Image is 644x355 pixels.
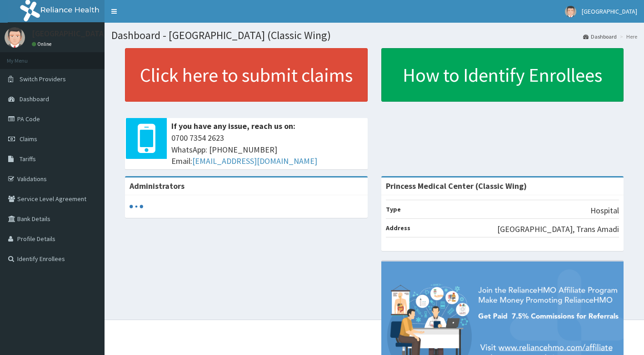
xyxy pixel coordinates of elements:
span: Switch Providers [20,75,66,83]
span: Dashboard [20,95,49,103]
span: 0700 7354 2623 WhatsApp: [PHONE_NUMBER] Email: [171,132,363,167]
img: User Image [565,6,576,17]
p: [GEOGRAPHIC_DATA] [32,30,107,38]
b: If you have any issue, reach us on: [171,121,295,131]
strong: Princess Medical Center (Classic Wing) [386,181,527,191]
a: How to Identify Enrollees [381,48,624,102]
p: [GEOGRAPHIC_DATA], Trans Amadi [497,223,619,235]
a: Click here to submit claims [125,48,368,102]
span: Tariffs [20,155,36,163]
b: Type [386,205,401,213]
span: [GEOGRAPHIC_DATA] [582,7,637,15]
span: Claims [20,135,37,143]
a: Dashboard [583,33,617,40]
p: Hospital [590,205,619,217]
a: Online [32,41,54,47]
b: Administrators [130,181,185,191]
svg: audio-loading [130,200,143,213]
a: [EMAIL_ADDRESS][DOMAIN_NAME] [192,156,317,166]
h1: Dashboard - [GEOGRAPHIC_DATA] (Classic Wing) [111,30,637,41]
img: User Image [5,27,25,48]
b: Address [386,224,410,232]
li: Here [618,33,637,40]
